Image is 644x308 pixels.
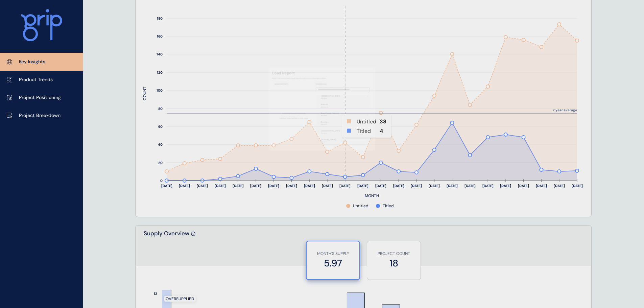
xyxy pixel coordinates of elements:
[158,124,163,129] text: 60
[393,184,404,188] text: [DATE]
[157,34,163,39] text: 160
[572,184,583,188] text: [DATE]
[500,184,511,188] text: [DATE]
[250,184,261,188] text: [DATE]
[161,184,172,188] text: [DATE]
[268,184,279,188] text: [DATE]
[310,251,356,257] p: MONTH'S SUPPLY
[365,193,379,198] text: MONTH
[19,112,61,119] p: Project Breakdown
[339,184,351,188] text: [DATE]
[233,184,244,188] text: [DATE]
[157,70,163,75] text: 120
[179,184,190,188] text: [DATE]
[158,106,163,111] text: 80
[322,184,333,188] text: [DATE]
[371,251,417,257] p: PROJECT COUNT
[464,184,476,188] text: [DATE]
[518,184,529,188] text: [DATE]
[375,184,386,188] text: [DATE]
[142,87,147,100] text: COUNT
[157,16,163,21] text: 180
[19,76,53,83] p: Product Trends
[357,184,368,188] text: [DATE]
[310,257,356,270] label: 5.97
[304,184,315,188] text: [DATE]
[411,184,422,188] text: [DATE]
[157,88,163,93] text: 100
[19,94,61,101] p: Project Positioning
[197,184,208,188] text: [DATE]
[554,184,565,188] text: [DATE]
[286,184,297,188] text: [DATE]
[536,184,547,188] text: [DATE]
[154,291,157,296] text: 12
[19,58,45,65] p: Key Insights
[482,184,494,188] text: [DATE]
[157,52,163,56] text: 140
[144,230,189,266] p: Supply Overview
[447,184,458,188] text: [DATE]
[158,161,163,165] text: 20
[158,142,163,147] text: 40
[215,184,226,188] text: [DATE]
[160,179,163,183] text: 0
[429,184,440,188] text: [DATE]
[553,108,577,112] text: 2 year average
[371,257,417,270] label: 18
